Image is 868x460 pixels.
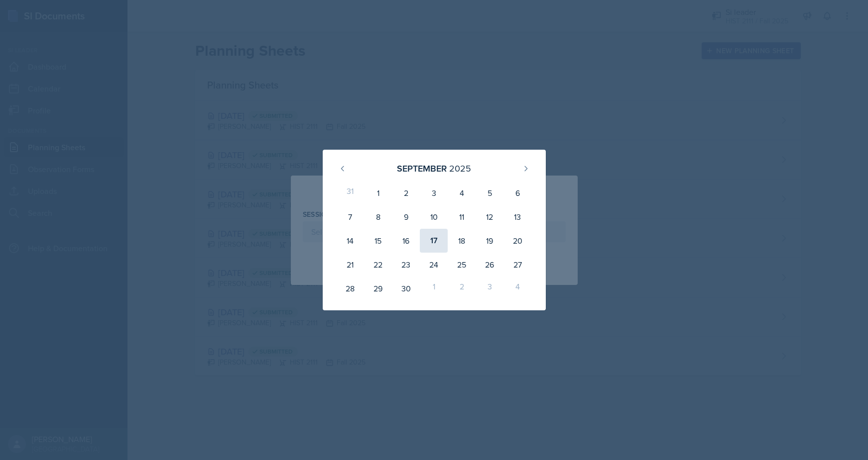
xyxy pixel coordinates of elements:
[503,253,531,276] div: 27
[364,181,392,205] div: 1
[476,276,503,300] div: 3
[448,205,476,229] div: 11
[420,181,448,205] div: 3
[392,253,420,276] div: 23
[364,205,392,229] div: 8
[420,229,448,253] div: 17
[420,205,448,229] div: 10
[392,276,420,300] div: 30
[420,253,448,276] div: 24
[448,181,476,205] div: 4
[397,162,447,175] div: September
[364,253,392,276] div: 22
[364,276,392,300] div: 29
[448,253,476,276] div: 25
[337,276,365,300] div: 28
[503,205,531,229] div: 13
[503,229,531,253] div: 20
[337,253,365,276] div: 21
[392,181,420,205] div: 2
[476,205,503,229] div: 12
[337,229,365,253] div: 14
[392,229,420,253] div: 16
[503,276,531,300] div: 4
[449,162,471,175] div: 2025
[476,229,503,253] div: 19
[476,181,503,205] div: 5
[448,229,476,253] div: 18
[420,276,448,300] div: 1
[392,205,420,229] div: 9
[337,205,365,229] div: 7
[337,181,365,205] div: 31
[364,229,392,253] div: 15
[476,253,503,276] div: 26
[448,276,476,300] div: 2
[503,181,531,205] div: 6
